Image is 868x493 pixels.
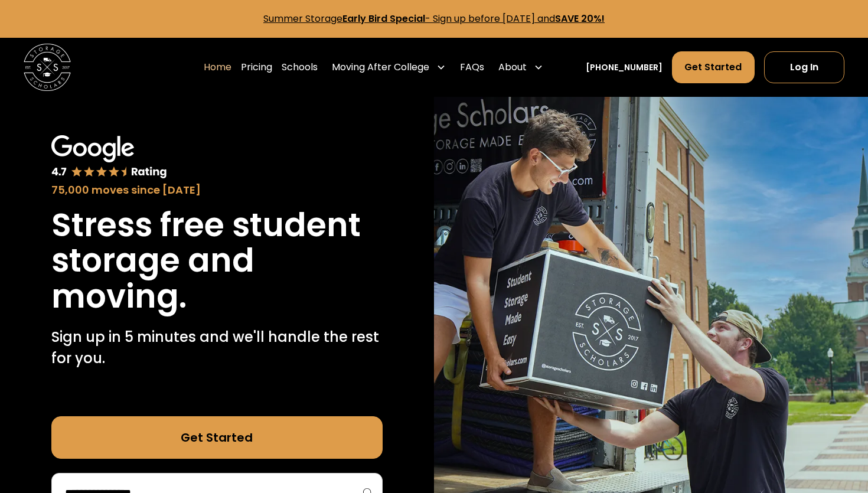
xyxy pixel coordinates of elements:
strong: Early Bird Special [342,12,425,25]
div: Moving After College [332,60,429,74]
a: [PHONE_NUMBER] [586,61,663,74]
a: Pricing [241,51,272,84]
div: Moving After College [327,51,451,84]
a: Schools [282,51,318,84]
a: Get Started [672,51,754,83]
a: Log In [764,51,844,83]
strong: SAVE 20%! [555,12,605,25]
div: About [498,60,527,74]
a: Home [204,51,231,84]
a: Summer StorageEarly Bird Special- Sign up before [DATE] andSAVE 20%! [263,12,605,25]
p: Sign up in 5 minutes and we'll handle the rest for you. [51,327,383,369]
div: 75,000 moves since [DATE] [51,182,383,198]
a: home [24,44,71,91]
img: Storage Scholars main logo [24,44,71,91]
img: Google 4.7 star rating [51,135,168,179]
h1: Stress free student storage and moving. [51,207,383,315]
a: FAQs [460,51,484,84]
div: About [494,51,548,84]
a: Get Started [51,416,383,459]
